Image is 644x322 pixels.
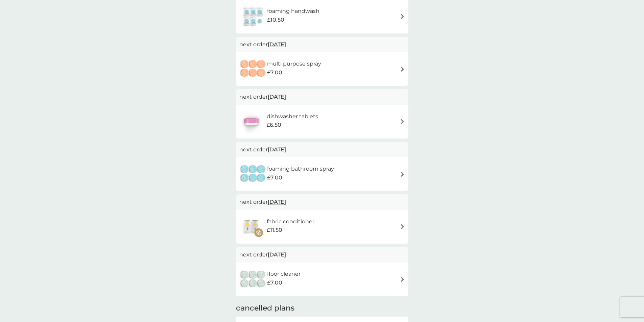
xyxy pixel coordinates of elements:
[267,173,282,182] span: £7.00
[400,172,405,177] img: arrow right
[267,59,321,68] h6: multi purpose spray
[239,110,263,133] img: dishwasher tablets
[239,250,405,259] p: next order
[400,224,405,229] img: arrow right
[267,226,282,234] span: £11.50
[239,162,267,186] img: foaming bathroom spray
[267,7,319,16] h6: foaming handwash
[239,5,267,28] img: foaming handwash
[236,303,408,314] h2: cancelled plans
[267,68,282,77] span: £7.00
[400,277,405,282] img: arrow right
[400,14,405,19] img: arrow right
[239,93,405,101] p: next order
[267,16,284,24] span: £10.50
[267,278,282,287] span: £7.00
[239,215,263,239] img: fabric conditioner
[268,90,286,103] span: [DATE]
[239,198,405,206] p: next order
[239,268,267,291] img: floor cleaner
[267,270,301,278] h6: floor cleaner
[268,143,286,156] span: [DATE]
[268,195,286,208] span: [DATE]
[267,121,281,129] span: £6.50
[267,165,334,173] h6: foaming bathroom spray
[400,119,405,124] img: arrow right
[268,38,286,51] span: [DATE]
[239,57,267,81] img: multi purpose spray
[267,217,314,226] h6: fabric conditioner
[400,67,405,72] img: arrow right
[267,112,318,121] h6: dishwasher tablets
[239,145,405,154] p: next order
[268,248,286,261] span: [DATE]
[239,40,405,49] p: next order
